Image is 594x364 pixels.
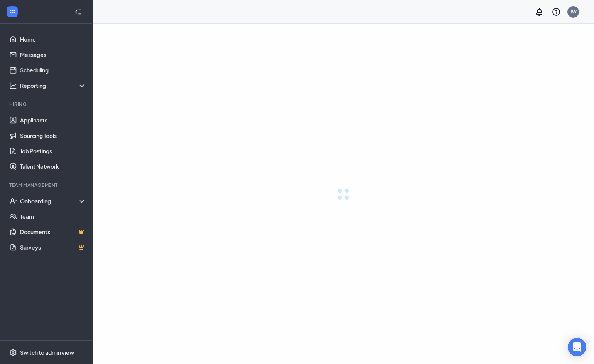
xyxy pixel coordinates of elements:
[20,128,86,143] a: Sourcing Tools
[20,240,86,255] a: SurveysCrown
[535,7,544,17] svg: Notifications
[9,182,84,188] div: Team Management
[20,349,74,356] div: Switch to admin view
[20,62,86,78] a: Scheduling
[20,112,86,128] a: Applicants
[20,197,86,205] div: Onboarding
[74,8,82,16] svg: Collapse
[9,101,84,107] div: Hiring
[570,8,577,15] div: JW
[20,82,86,89] div: Reporting
[552,7,561,17] svg: QuestionInfo
[20,159,86,174] a: Talent Network
[8,8,16,15] svg: WorkstreamLogo
[20,47,86,62] a: Messages
[568,338,586,356] div: Open Intercom Messenger
[20,32,86,47] a: Home
[20,224,86,240] a: DocumentsCrown
[20,143,86,159] a: Job Postings
[20,209,86,224] a: Team
[9,349,17,356] svg: Settings
[9,197,17,205] svg: UserCheck
[9,82,17,89] svg: Analysis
